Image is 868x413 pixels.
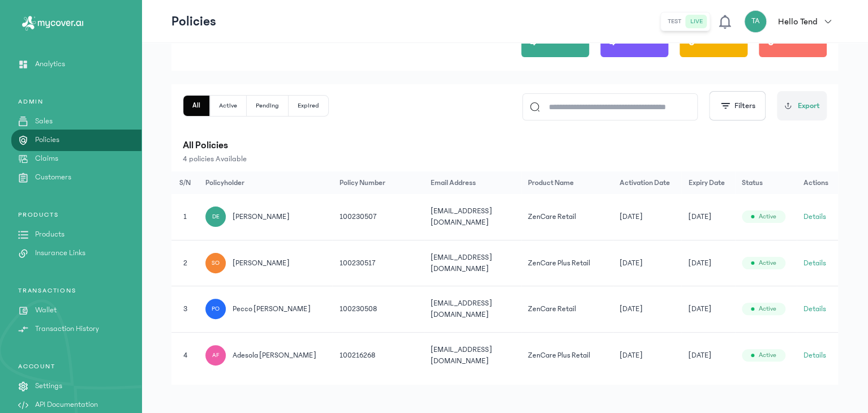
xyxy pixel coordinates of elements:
[233,211,290,222] span: [PERSON_NAME]
[233,350,316,361] span: adesola [PERSON_NAME]
[171,171,199,194] th: S/N
[688,350,711,361] span: [DATE]
[233,303,311,315] span: pecco [PERSON_NAME]
[521,171,613,194] th: Product Name
[759,259,776,268] span: Active
[431,253,492,273] span: [EMAIL_ADDRESS][DOMAIN_NAME]
[424,171,521,194] th: Email Address
[709,91,766,121] button: Filters
[759,351,776,360] span: Active
[803,350,826,361] button: Details
[205,253,226,273] div: SO
[803,211,826,222] button: Details
[35,323,99,335] p: Transaction History
[798,100,820,112] span: Export
[332,286,424,333] td: 100230508
[199,171,332,194] th: Policyholder
[35,153,58,165] p: Claims
[803,257,826,269] button: Details
[688,257,711,269] span: [DATE]
[35,58,65,70] p: Analytics
[778,15,818,28] p: Hello Tend
[803,303,826,315] button: Details
[521,286,613,333] td: ZenCare Retail
[759,304,776,313] span: Active
[521,240,613,286] td: ZenCare Plus Retail
[35,134,59,146] p: Policies
[183,213,187,221] span: 1
[35,380,62,392] p: Settings
[183,137,827,153] p: All Policies
[613,171,682,194] th: Activation Date
[205,299,226,319] div: PO
[35,399,98,411] p: API Documentation
[35,229,65,240] p: Products
[620,211,643,222] span: [DATE]
[744,10,767,33] div: TA
[205,345,226,365] div: AF
[620,257,643,269] span: [DATE]
[183,305,187,313] span: 3
[289,96,328,116] button: Expired
[735,171,797,194] th: Status
[777,91,827,121] button: Export
[35,304,57,316] p: Wallet
[431,346,492,365] span: [EMAIL_ADDRESS][DOMAIN_NAME]
[233,257,290,269] span: [PERSON_NAME]
[183,153,827,165] p: 4 policies Available
[681,171,735,194] th: Expiry Date
[521,332,613,378] td: ZenCare Plus Retail
[35,115,53,127] p: Sales
[183,96,210,116] button: All
[332,194,424,240] td: 100230507
[210,96,247,116] button: Active
[332,332,424,378] td: 100216268
[35,247,85,259] p: Insurance Links
[686,15,707,28] button: live
[431,299,492,319] span: [EMAIL_ADDRESS][DOMAIN_NAME]
[171,12,216,31] p: Policies
[332,171,424,194] th: Policy Number
[797,171,838,194] th: Actions
[759,212,776,221] span: Active
[35,171,71,183] p: Customers
[688,211,711,222] span: [DATE]
[183,351,187,359] span: 4
[620,350,643,361] span: [DATE]
[431,207,492,226] span: [EMAIL_ADDRESS][DOMAIN_NAME]
[183,259,187,267] span: 2
[205,206,226,227] div: DE
[663,15,686,28] button: test
[620,303,643,315] span: [DATE]
[744,10,838,33] button: TAHello Tend
[688,303,711,315] span: [DATE]
[332,240,424,286] td: 100230517
[247,96,289,116] button: Pending
[521,194,613,240] td: ZenCare Retail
